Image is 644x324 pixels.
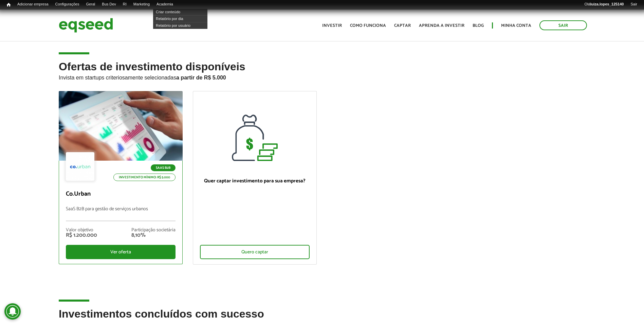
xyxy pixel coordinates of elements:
[322,23,342,28] a: Investir
[66,245,176,259] div: Ver oferta
[66,191,176,198] p: Co.Urban
[193,91,317,265] a: Quer captar investimento para sua empresa? Quero captar
[3,2,14,8] a: Início
[153,2,177,7] a: Academia
[539,20,587,30] a: Sair
[501,23,531,28] a: Minha conta
[131,228,176,233] div: Participação societária
[66,206,176,221] p: SaaS B2B para gestão de serviços urbanos
[7,2,11,7] span: Início
[419,23,464,28] a: Aprenda a investir
[98,2,119,7] a: Bus Dev
[200,245,310,259] div: Quero captar
[59,91,183,264] a: SaaS B2B Investimento mínimo: R$ 5.000 Co.Urban SaaS B2B para gestão de serviços urbanos Valor ob...
[581,2,627,7] a: Oláluiza.lopes_125140
[113,174,176,181] p: Investimento mínimo: R$ 5.000
[66,233,97,238] div: R$ 1.200.000
[176,75,226,80] strong: a partir de R$ 5.000
[590,2,624,6] strong: luiza.lopes_125140
[14,2,52,7] a: Adicionar empresa
[394,23,411,28] a: Captar
[66,228,97,233] div: Valor objetivo
[59,73,585,81] p: Invista em startups criteriosamente selecionadas
[200,178,310,184] p: Quer captar investimento para sua empresa?
[473,23,484,28] a: Blog
[130,2,153,7] a: Marketing
[153,8,207,15] a: Criar conteúdo
[59,61,585,91] h2: Ofertas de investimento disponíveis
[52,2,83,7] a: Configurações
[131,233,176,238] div: 8,10%
[82,2,98,7] a: Geral
[627,2,641,7] a: Sair
[119,2,130,7] a: RI
[350,23,386,28] a: Como funciona
[59,16,113,34] img: EqSeed
[151,164,176,171] p: SaaS B2B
